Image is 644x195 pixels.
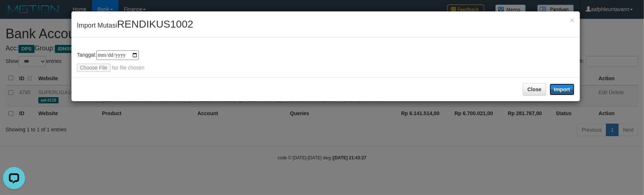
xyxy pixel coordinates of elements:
div: Tanggal: [77,50,574,72]
button: Open LiveChat chat widget [3,3,25,25]
span: × [570,16,574,24]
button: Import [550,84,575,95]
span: RENDIKUS1002 [117,18,193,30]
button: Close [523,83,546,96]
span: Import Mutasi [77,22,193,29]
button: Close [570,16,574,24]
